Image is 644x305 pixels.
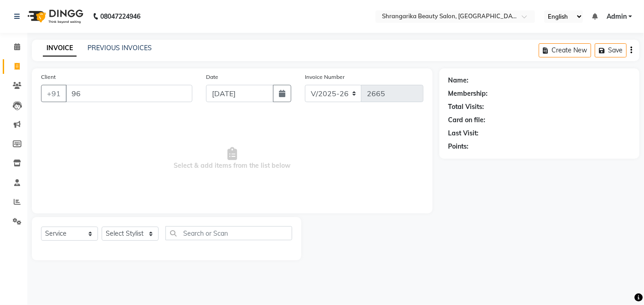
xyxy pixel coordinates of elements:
[448,115,486,125] div: Card on file:
[41,85,67,102] button: +91
[539,43,591,57] button: Create New
[607,12,627,21] span: Admin
[305,73,345,81] label: Invoice Number
[448,129,479,138] div: Last Visit:
[23,4,86,29] img: logo
[448,142,469,151] div: Points:
[41,73,56,81] label: Client
[448,102,484,112] div: Total Visits:
[206,73,218,81] label: Date
[165,226,292,240] input: Search or Scan
[595,43,627,57] button: Save
[41,113,423,204] span: Select & add items from the list below
[448,89,488,98] div: Membership:
[66,85,192,102] input: Search by Name/Mobile/Email/Code
[100,4,140,29] b: 08047224946
[43,40,77,57] a: INVOICE
[88,44,152,52] a: PREVIOUS INVOICES
[448,76,469,85] div: Name:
